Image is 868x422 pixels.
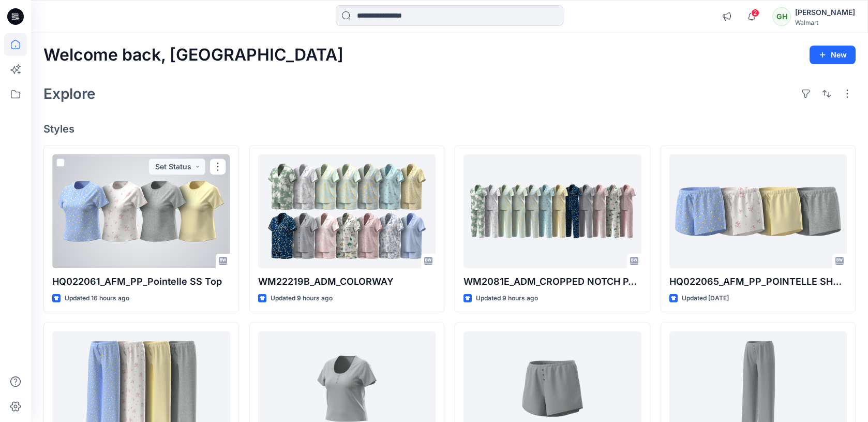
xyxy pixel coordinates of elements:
p: WM2081E_ADM_CROPPED NOTCH PJ SET w/ STRAIGHT HEM TOP_COLORWAY [463,274,641,289]
span: 2 [751,9,759,17]
p: Updated 16 hours ago [65,293,129,304]
p: Updated [DATE] [682,293,729,304]
a: WM2081E_ADM_CROPPED NOTCH PJ SET w/ STRAIGHT HEM TOP_COLORWAY [463,154,641,268]
p: Updated 9 hours ago [271,293,333,304]
p: WM22219B_ADM_COLORWAY [258,274,436,289]
a: HQ022065_AFM_PP_POINTELLE SHORT [669,154,847,268]
div: GH [772,7,791,26]
h2: Explore [43,85,96,102]
a: WM22219B_ADM_COLORWAY [258,154,436,268]
p: HQ022061_AFM_PP_Pointelle SS Top [52,274,230,289]
div: [PERSON_NAME] [795,6,855,19]
button: New [810,46,856,64]
p: HQ022065_AFM_PP_POINTELLE SHORT [669,274,847,289]
div: Walmart [795,19,855,26]
p: Updated 9 hours ago [476,293,538,304]
h2: Welcome back, [GEOGRAPHIC_DATA] [43,46,343,65]
h4: Styles [43,123,856,135]
a: HQ022061_AFM_PP_Pointelle SS Top [52,154,230,268]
